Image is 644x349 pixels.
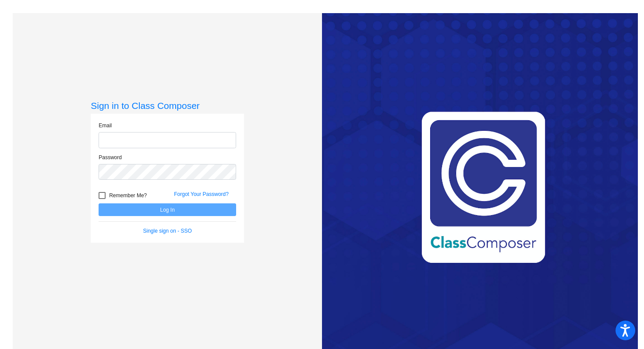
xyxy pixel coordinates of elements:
a: Single sign on - SSO [143,228,192,234]
span: Remember Me? [109,190,147,201]
button: Log In [99,203,236,216]
a: Forgot Your Password? [174,191,229,197]
label: Email [99,122,112,129]
h3: Sign in to Class Composer [91,100,244,111]
label: Password [99,154,122,161]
